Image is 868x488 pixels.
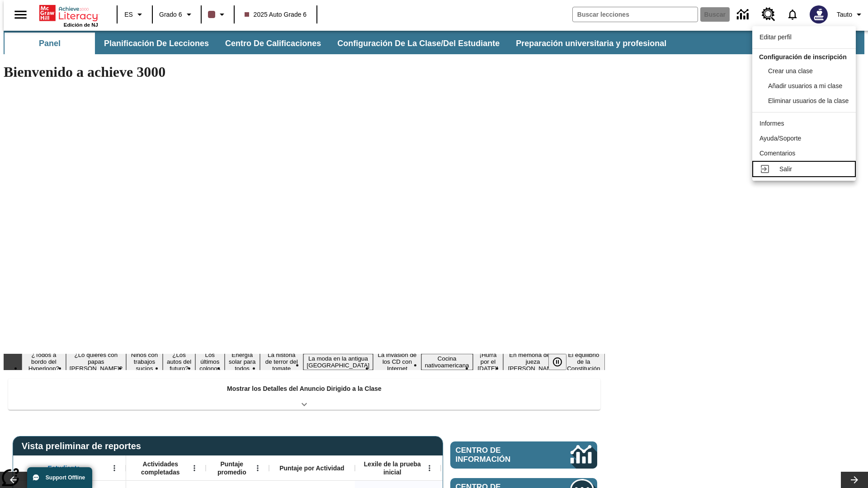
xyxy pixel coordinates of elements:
[768,82,842,89] span: Añadir usuarios a mi clase
[759,135,801,142] span: Ayuda/Soporte
[759,53,847,61] span: Configuración de inscripción
[759,120,784,127] span: Informes
[768,97,849,104] span: Eliminar usuarios de la clase
[759,150,795,157] span: Comentarios
[779,165,792,173] span: Salir
[759,33,792,41] span: Editar perfil
[768,67,813,75] span: Crear una clase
